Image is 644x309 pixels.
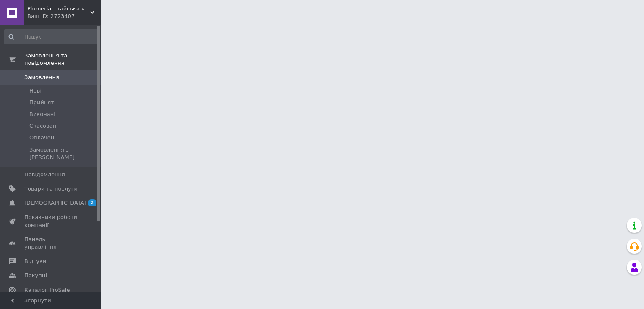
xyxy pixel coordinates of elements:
[24,236,78,251] span: Панель управління
[24,52,101,67] span: Замовлення та повідомлення
[24,286,70,294] span: Каталог ProSale
[29,146,98,161] span: Замовлення з [PERSON_NAME]
[27,5,90,13] span: Plumeria - тайська косметика і аптека
[24,74,59,81] span: Замовлення
[24,199,86,207] span: [DEMOGRAPHIC_DATA]
[29,111,55,118] span: Виконані
[29,87,42,95] span: Нові
[24,171,65,178] span: Повідомлення
[24,185,78,193] span: Товари та послуги
[29,134,56,142] span: Оплачені
[24,272,47,279] span: Покупці
[24,257,46,265] span: Відгуки
[4,29,99,44] input: Пошук
[27,13,101,20] div: Ваш ID: 2723407
[24,214,78,229] span: Показники роботи компанії
[29,122,58,130] span: Скасовані
[88,199,96,206] span: 2
[29,99,55,106] span: Прийняті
